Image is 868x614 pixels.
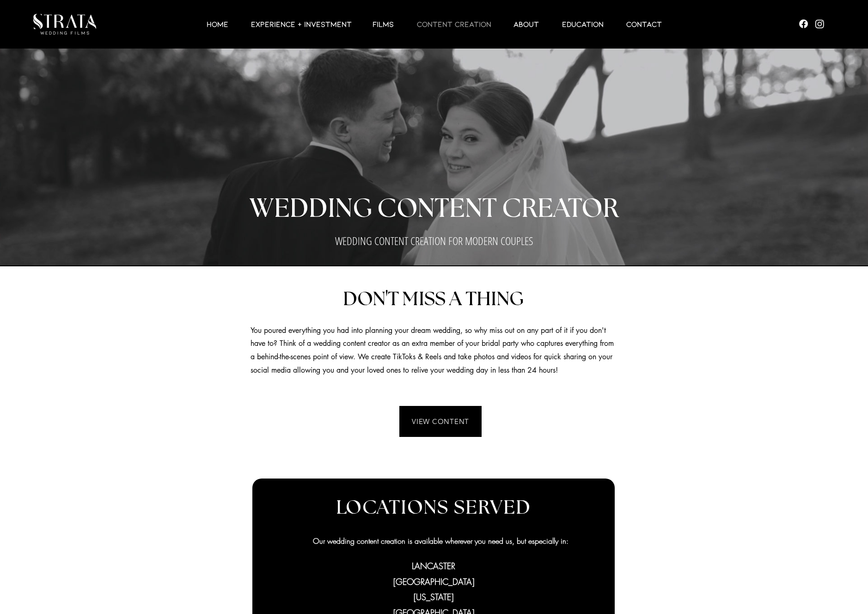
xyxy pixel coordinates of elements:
span: ' [385,286,388,310]
span: WEDDING CONTENT CREATION FOR MODERN COUPLES [335,233,533,248]
p: HOME [202,18,233,30]
span: DON [343,289,385,309]
p: EDUCATION [557,18,608,30]
nav: Site [88,18,780,30]
span: WEDDING CONTENT CREATOR [249,196,619,222]
span: [GEOGRAPHIC_DATA] [US_STATE] [393,576,474,602]
span: LANCASTER [412,560,455,571]
a: Contact [615,18,673,30]
a: Films [361,18,405,30]
p: CONTENT CREATION [412,18,496,30]
p: Films [368,18,398,30]
a: HOME [195,18,239,30]
a: ABOUT [502,18,550,30]
a: EDUCATION [550,18,615,30]
p: ABOUT [509,18,544,30]
span: VIEW CONTENT [412,417,469,426]
ul: Social Bar [798,18,825,30]
a: VIEW CONTENT [399,406,482,437]
p: Contact [622,18,666,30]
p: EXPERIENCE + INVESTMENT [246,18,356,30]
img: LUX STRATA TEST_edited.png [33,14,96,35]
a: EXPERIENCE + INVESTMENT [239,18,361,30]
span: LOCATIONS SERVED [336,498,532,517]
span: Our wedding content creation is available wherever you need us, but especially in: [313,536,568,546]
a: CONTENT CREATION [405,18,502,30]
span: T MISS A THING [388,289,524,309]
span: You poured everything you had into planning your dream wedding, so why miss out on any part of it... [251,325,614,375]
